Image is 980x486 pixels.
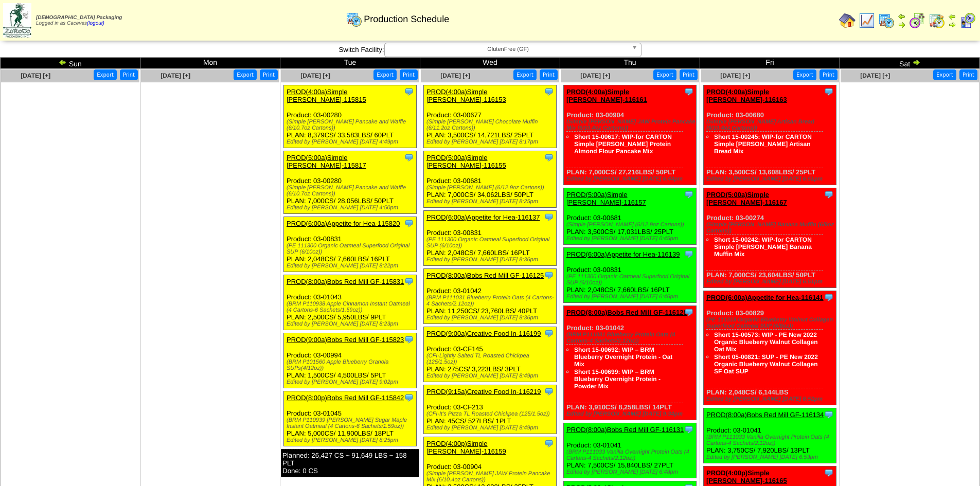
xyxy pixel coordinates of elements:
img: calendarinout.gif [929,12,945,29]
div: Edited by [PERSON_NAME] [DATE] 8:25pm [426,199,556,205]
div: (BRM P110939 [PERSON_NAME] Sugar Maple Instant Oatmeal (4 Cartons-6 Sachets/1.59oz)) [287,417,416,429]
a: [DATE] [+] [300,72,330,79]
img: Tooltip [684,189,694,200]
div: Edited by [PERSON_NAME] [DATE] 8:36pm [426,257,556,263]
img: arrowleft.gif [948,12,956,21]
div: Edited by [PERSON_NAME] [DATE] 8:49pm [426,373,556,379]
div: Product: 03-01042 PLAN: 11,250CS / 23,760LBS / 40PLT [424,269,557,324]
img: Tooltip [824,86,834,97]
div: Product: 03-01041 PLAN: 3,750CS / 7,920LBS / 13PLT [704,408,836,463]
button: Export [933,69,956,80]
div: Product: 03-01043 PLAN: 2,500CS / 5,950LBS / 9PLT [284,275,417,330]
button: Export [234,69,257,80]
div: (Simple [PERSON_NAME] JAW Protein Pancake Mix (6/10.4oz Cartons)) [426,471,556,483]
img: Tooltip [544,86,554,97]
div: (BRM P110938 Apple Cinnamon Instant Oatmeal (4 Cartons-6 Sachets/1.59oz)) [287,301,416,313]
a: PROD(6:00a)Appetite for Hea-116139 [566,250,680,258]
div: (Simple [PERSON_NAME] (6/12.9oz Cartons)) [426,185,556,191]
img: calendarprod.gif [878,12,895,29]
div: Edited by [PERSON_NAME] [DATE] 4:50pm [287,205,416,211]
img: Tooltip [544,212,554,222]
a: PROD(4:00a)Simple [PERSON_NAME]-116153 [426,88,506,103]
td: Wed [420,58,560,69]
div: Product: 03-00904 PLAN: 7,000CS / 27,216LBS / 50PLT [564,85,697,185]
a: PROD(5:00a)Simple [PERSON_NAME]-116157 [566,191,646,206]
div: Product: 03-CF145 PLAN: 275CS / 3,223LBS / 3PLT [424,327,557,382]
div: Product: 03-00829 PLAN: 2,048CS / 6,144LBS [704,291,836,405]
img: calendarprod.gif [346,11,362,27]
button: Export [94,69,117,80]
td: Sun [1,58,140,69]
a: PROD(8:00a)Bobs Red Mill GF-115831 [287,278,404,285]
div: Planned: 26,427 CS ~ 91,649 LBS ~ 158 PLT Done: 0 CS [281,449,419,477]
div: (BRM P111033 Vanilla Overnight Protein Oats (4 Cartons-4 Sachets/2.12oz)) [566,449,696,461]
button: Export [373,69,397,80]
a: [DATE] [+] [161,72,190,79]
img: Tooltip [544,386,554,397]
div: Edited by [PERSON_NAME] [DATE] 6:46pm [566,294,696,300]
div: (BRM P111031 Blueberry Protein Oats (4 Cartons-4 Sachets/2.12oz)) [566,332,696,344]
a: PROD(8:00p)Bobs Red Mill GF-115842 [287,394,404,402]
img: Tooltip [404,86,414,97]
div: Edited by [PERSON_NAME] [DATE] 8:22pm [287,263,416,269]
img: arrowright.gif [948,21,956,29]
button: Export [793,69,816,80]
a: PROD(4:00a)Simple [PERSON_NAME]-116161 [566,88,647,103]
div: Edited by [PERSON_NAME] [DATE] 4:49pm [287,139,416,145]
a: [DATE] [+] [860,72,890,79]
div: Product: 03-00280 PLAN: 8,379CS / 33,583LBS / 60PLT [284,85,417,148]
button: Export [653,69,676,80]
div: Product: 03-00280 PLAN: 7,000CS / 28,056LBS / 50PLT [284,151,417,214]
a: Short 15-00242: WIP-for CARTON Simple [PERSON_NAME] Banana Muffin Mix [714,236,812,258]
td: Tue [280,58,420,69]
img: Tooltip [544,328,554,338]
a: PROD(4:00p)Simple [PERSON_NAME]-116159 [426,440,506,455]
div: Product: 03-00274 PLAN: 7,000CS / 23,604LBS / 50PLT [704,188,836,288]
img: Tooltip [544,438,554,448]
td: Thu [560,58,700,69]
div: (Simple [PERSON_NAME] Chocolate Muffin (6/11.2oz Cartons)) [426,119,556,131]
a: PROD(6:00a)Appetite for Hea-116141 [706,294,824,301]
div: Edited by [PERSON_NAME] [DATE] 6:45pm [566,236,696,242]
div: Product: 03-00681 PLAN: 3,500CS / 17,031LBS / 25PLT [564,188,697,245]
img: line_graph.gif [859,12,875,29]
a: [DATE] [+] [720,72,750,79]
div: Edited by [PERSON_NAME] [DATE] 6:51pm [706,176,836,182]
div: (PE 111318 Organic Blueberry Walnut Collagen Superfood Oatmeal SUP (6/8oz)) [706,317,836,329]
div: Edited by [PERSON_NAME] [DATE] 6:51pm [706,279,836,285]
img: Tooltip [404,334,414,345]
a: PROD(5:00a)Simple [PERSON_NAME]-116167 [706,191,787,206]
div: (BRM P111031 Blueberry Protein Oats (4 Cartons-4 Sachets/2.12oz)) [426,295,556,307]
span: [DATE] [+] [440,72,470,79]
span: Logged in as Caceves [36,15,122,26]
a: Short 15-00245: WIP-for CARTON Simple [PERSON_NAME] Artisan Bread Mix [714,133,812,155]
img: Tooltip [404,392,414,403]
div: Edited by [PERSON_NAME] [DATE] 8:36pm [426,315,556,321]
img: zoroco-logo-small.webp [3,3,31,38]
div: Product: 03-00831 PLAN: 2,048CS / 7,660LBS / 16PLT [284,217,417,272]
div: Product: 03-01042 PLAN: 3,910CS / 8,258LBS / 14PLT [564,306,697,420]
div: (Simple [PERSON_NAME] Banana Muffin (6/9oz Cartons)) [706,222,836,234]
div: Product: 03-00681 PLAN: 7,000CS / 34,062LBS / 50PLT [424,151,557,208]
div: Product: 03-00994 PLAN: 1,500CS / 4,500LBS / 5PLT [284,333,417,388]
div: Edited by [PERSON_NAME] [DATE] 9:34pm [566,411,696,417]
img: Tooltip [684,86,694,97]
img: Tooltip [404,276,414,286]
a: (logout) [87,21,104,26]
div: Edited by [PERSON_NAME] [DATE] 8:17pm [426,139,556,145]
div: Product: 03-00680 PLAN: 3,500CS / 13,608LBS / 25PLT [704,85,836,185]
a: Short 15-00699: WIP – BRM Blueberry Overnight Protein - Powder Mix [574,368,661,390]
img: Tooltip [684,424,694,435]
td: Mon [140,58,280,69]
div: (Simple [PERSON_NAME] JAW Protein Pancake Mix (6/10.4oz Cartons)) [566,119,696,131]
a: PROD(9:00a)Creative Food In-116199 [426,330,541,337]
button: Print [959,69,977,80]
img: Tooltip [824,467,834,478]
button: Print [260,69,278,80]
div: (Simple [PERSON_NAME] Pancake and Waffle (6/10.7oz Cartons)) [287,119,416,131]
button: Print [819,69,838,80]
button: Export [513,69,537,80]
